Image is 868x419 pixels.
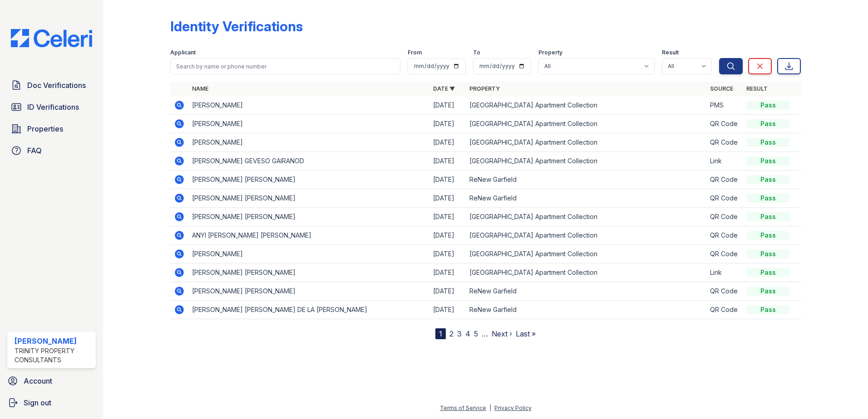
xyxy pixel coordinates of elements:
[457,329,462,338] a: 3
[429,96,466,115] td: [DATE]
[433,85,455,92] a: Date ▼
[466,96,707,115] td: [GEOGRAPHIC_DATA] Apartment Collection
[27,123,63,134] span: Properties
[15,346,92,365] div: Trinity Property Consultants
[4,372,99,390] a: Account
[449,329,454,338] a: 2
[516,329,536,338] a: Last »
[188,208,429,226] td: [PERSON_NAME] [PERSON_NAME]
[429,301,466,319] td: [DATE]
[429,282,466,301] td: [DATE]
[429,208,466,226] td: [DATE]
[15,336,92,346] div: [PERSON_NAME]
[24,397,51,408] span: Sign out
[188,133,429,152] td: [PERSON_NAME]
[492,329,512,338] a: Next ›
[429,171,466,189] td: [DATE]
[408,49,422,56] label: From
[188,152,429,171] td: [PERSON_NAME] GEVESO GAIRANOD
[466,133,707,152] td: [GEOGRAPHIC_DATA] Apartment Collection
[429,115,466,133] td: [DATE]
[4,29,99,47] img: CE_Logo_Blue-a8612792a0a2168367f1c8372b55b34899dd931a85d93a1a3d3e32e68fde9ad4.png
[440,404,486,411] a: Terms of Service
[746,305,790,314] div: Pass
[466,301,707,319] td: ReNew Garfield
[746,85,768,92] a: Result
[188,171,429,189] td: [PERSON_NAME] [PERSON_NAME]
[466,245,707,263] td: [GEOGRAPHIC_DATA] Apartment Collection
[466,152,707,171] td: [GEOGRAPHIC_DATA] Apartment Collection
[706,301,743,319] td: QR Code
[429,133,466,152] td: [DATE]
[170,49,196,56] label: Applicant
[494,404,532,411] a: Privacy Policy
[170,18,303,34] div: Identity Verifications
[192,85,208,92] a: Name
[710,85,733,92] a: Source
[746,268,790,277] div: Pass
[466,263,707,282] td: [GEOGRAPHIC_DATA] Apartment Collection
[466,208,707,226] td: [GEOGRAPHIC_DATA] Apartment Collection
[746,138,790,147] div: Pass
[188,263,429,282] td: [PERSON_NAME] [PERSON_NAME]
[706,171,743,189] td: QR Code
[746,101,790,110] div: Pass
[188,189,429,208] td: [PERSON_NAME] [PERSON_NAME]
[188,96,429,115] td: [PERSON_NAME]
[466,115,707,133] td: [GEOGRAPHIC_DATA] Apartment Collection
[746,231,790,240] div: Pass
[662,49,679,56] label: Result
[706,263,743,282] td: Link
[188,245,429,263] td: [PERSON_NAME]
[706,133,743,152] td: QR Code
[746,156,790,166] div: Pass
[429,152,466,171] td: [DATE]
[706,96,743,115] td: PMS
[27,102,79,112] span: ID Verifications
[482,328,488,339] span: …
[746,194,790,203] div: Pass
[706,226,743,245] td: QR Code
[4,394,99,412] a: Sign out
[466,226,707,245] td: [GEOGRAPHIC_DATA] Apartment Collection
[435,328,446,339] div: 1
[489,404,491,411] div: |
[429,263,466,282] td: [DATE]
[746,212,790,221] div: Pass
[170,58,400,74] input: Search by name or phone number
[538,49,562,56] label: Property
[188,282,429,301] td: [PERSON_NAME] [PERSON_NAME]
[27,145,42,156] span: FAQ
[466,282,707,301] td: ReNew Garfield
[429,189,466,208] td: [DATE]
[469,85,500,92] a: Property
[429,245,466,263] td: [DATE]
[466,189,707,208] td: ReNew Garfield
[7,120,96,138] a: Properties
[706,152,743,171] td: Link
[706,245,743,263] td: QR Code
[706,189,743,208] td: QR Code
[188,226,429,245] td: ANYI [PERSON_NAME] [PERSON_NAME]
[706,282,743,301] td: QR Code
[466,171,707,189] td: ReNew Garfield
[746,249,790,258] div: Pass
[7,141,96,160] a: FAQ
[746,175,790,184] div: Pass
[7,98,96,116] a: ID Verifications
[24,375,52,386] span: Account
[474,329,478,338] a: 5
[27,80,86,91] span: Doc Verifications
[429,226,466,245] td: [DATE]
[7,76,96,94] a: Doc Verifications
[746,287,790,296] div: Pass
[706,208,743,226] td: QR Code
[706,115,743,133] td: QR Code
[188,115,429,133] td: [PERSON_NAME]
[473,49,480,56] label: To
[465,329,470,338] a: 4
[188,301,429,319] td: [PERSON_NAME] [PERSON_NAME] DE LA [PERSON_NAME]
[746,119,790,128] div: Pass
